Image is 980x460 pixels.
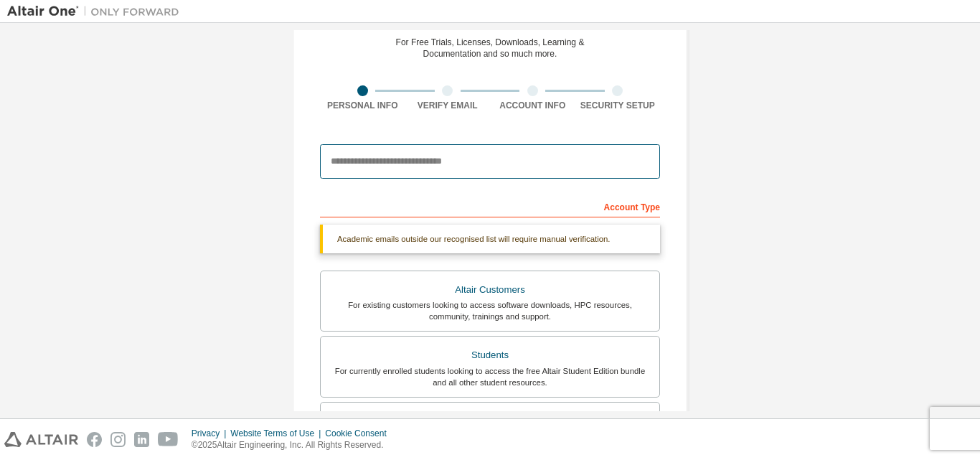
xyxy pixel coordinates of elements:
[4,432,78,447] img: altair_logo.svg
[320,225,660,253] div: Academic emails outside our recognised list will require manual verification.
[87,432,102,447] img: facebook.svg
[110,432,126,447] img: instagram.svg
[192,428,230,439] div: Privacy
[329,345,651,365] div: Students
[230,428,325,439] div: Website Terms of Use
[7,4,187,19] img: Altair One
[325,428,395,439] div: Cookie Consent
[405,100,491,111] div: Verify Email
[329,299,651,322] div: For existing customers looking to access software downloads, HPC resources, community, trainings ...
[575,100,661,111] div: Security Setup
[490,100,575,111] div: Account Info
[192,439,395,451] p: © 2025 Altair Engineering, Inc. All Rights Reserved.
[329,365,651,388] div: For currently enrolled students looking to access the free Altair Student Edition bundle and all ...
[158,432,179,447] img: youtube.svg
[396,37,585,60] div: For Free Trials, Licenses, Downloads, Learning & Documentation and so much more.
[329,280,651,300] div: Altair Customers
[320,194,660,217] div: Account Type
[320,100,405,111] div: Personal Info
[134,432,149,447] img: linkedin.svg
